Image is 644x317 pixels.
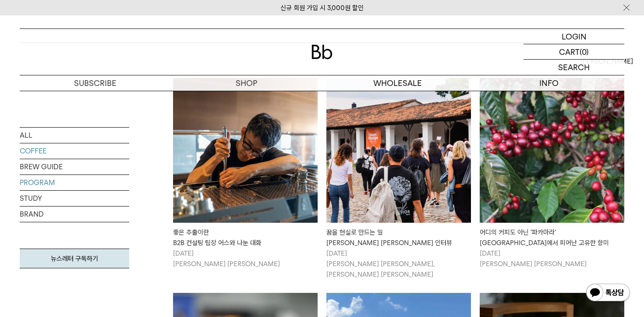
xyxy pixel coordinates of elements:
a: 꿈을 현실로 만드는 일빈보야지 탁승희 대표 인터뷰 꿈을 현실로 만드는 일[PERSON_NAME] [PERSON_NAME] 인터뷰 [DATE][PERSON_NAME] [PERS... [326,78,471,280]
p: [DATE] [PERSON_NAME] [PERSON_NAME] [173,248,318,269]
a: CART (0) [524,44,624,60]
a: 뉴스레터 구독하기 [20,249,129,268]
a: ALL [20,128,129,143]
img: 꿈을 현실로 만드는 일빈보야지 탁승희 대표 인터뷰 [326,78,471,223]
div: 좋은 추출이란 B2B 컨설팅 팀장 어스와 나눈 대화 [173,227,318,248]
p: INFO [473,75,624,91]
p: SEARCH [558,60,590,75]
img: 좋은 추출이란B2B 컨설팅 팀장 어스와 나눈 대화 [173,78,318,223]
a: PROGRAM [20,175,129,190]
a: BREW GUIDE [20,159,129,175]
a: 어디의 커피도 아닌 '파카마라'엘살바도르에서 피어난 고유한 향미 어디의 커피도 아닌 '파카마라'[GEOGRAPHIC_DATA]에서 피어난 고유한 향미 [DATE][PERSON... [480,78,624,269]
div: 어디의 커피도 아닌 '파카마라' [GEOGRAPHIC_DATA]에서 피어난 고유한 향미 [480,227,624,248]
a: 신규 회원 가입 시 3,000원 할인 [280,4,364,12]
p: CART [559,44,580,59]
a: 좋은 추출이란B2B 컨설팅 팀장 어스와 나눈 대화 좋은 추출이란B2B 컨설팅 팀장 어스와 나눈 대화 [DATE][PERSON_NAME] [PERSON_NAME] [173,78,318,269]
p: WHOLESALE [322,75,473,91]
a: STUDY [20,191,129,206]
a: SHOP [171,75,322,91]
a: COFFEE [20,143,129,159]
img: 카카오톡 채널 1:1 채팅 버튼 [585,283,631,304]
a: BRAND [20,207,129,222]
div: 꿈을 현실로 만드는 일 [PERSON_NAME] [PERSON_NAME] 인터뷰 [326,227,471,248]
a: SUBSCRIBE [20,75,171,91]
img: 로고 [311,45,333,59]
p: [DATE] [PERSON_NAME] [PERSON_NAME] [480,248,624,269]
a: LOGIN [524,29,624,44]
img: 어디의 커피도 아닌 '파카마라'엘살바도르에서 피어난 고유한 향미 [480,78,624,223]
p: [DATE] [PERSON_NAME] [PERSON_NAME], [PERSON_NAME] [PERSON_NAME] [326,248,471,280]
p: (0) [580,44,589,59]
p: LOGIN [562,29,587,44]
